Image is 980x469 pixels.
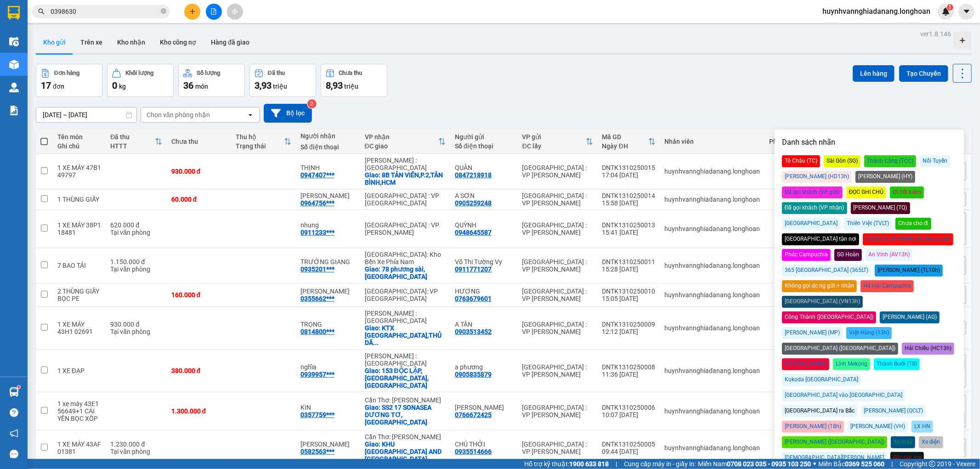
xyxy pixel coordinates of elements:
th: Toggle SortBy [106,130,166,154]
th: Toggle SortBy [598,130,660,154]
div: [PERSON_NAME] (MP) [782,327,843,339]
div: [GEOGRAPHIC_DATA] : VP [PERSON_NAME] [365,221,446,236]
span: 36 [183,80,193,91]
div: [PERSON_NAME] (VH) [848,421,908,433]
span: ... [427,455,433,463]
span: notification [10,429,18,438]
div: Cần Thơ: [PERSON_NAME] [365,433,446,441]
span: caret-down [963,7,971,16]
img: solution-icon [9,106,19,115]
div: Công Thành ([GEOGRAPHIC_DATA]) [782,311,876,323]
div: Số điện thoại [300,143,356,151]
div: huynhvannghiadanang.longhoan [665,262,760,269]
span: triệu [344,83,358,90]
span: search [38,8,45,15]
div: 1 XE MÁY 43H1 02691 [57,321,102,335]
div: 60.000 đ [171,196,227,203]
span: 3,93 [255,80,272,91]
div: ĐC lấy [522,142,586,150]
button: Kho nhận [110,31,153,53]
div: Tên món [57,133,102,141]
button: Đơn hàng17đơn [36,64,102,97]
div: Tại văn phòng [110,229,162,236]
div: [GEOGRAPHIC_DATA] : VP [PERSON_NAME] [522,192,593,207]
button: Kho công nợ [153,31,204,53]
div: Tại văn phòng [110,448,162,455]
span: 1 [948,4,952,11]
div: 930.000 đ [110,321,162,328]
div: 0905259248 [455,199,492,207]
div: Thu hộ [236,133,284,141]
div: VP nhận [365,133,439,141]
div: Người gửi [455,133,513,141]
div: Ghi chú [57,142,102,150]
button: Tạo Chuyến [899,65,948,82]
div: Tại văn phòng [110,266,162,273]
div: KOGỌI DC N NHẬN, đã báo ng gửi [863,233,953,245]
span: ... [373,339,379,346]
div: Sài Gòn (SG) [824,155,861,167]
div: [GEOGRAPHIC_DATA] : VP [GEOGRAPHIC_DATA] [365,192,446,207]
button: Hàng đã giao [204,31,257,53]
div: [PERSON_NAME] : [GEOGRAPHIC_DATA] [365,352,446,367]
div: 1 xe máy 43E1 56649+1 CÁI YÊN BỌC XỐP [57,400,102,422]
sup: 1 [17,386,20,389]
strong: 0708 023 035 - 0935 103 250 [727,460,811,468]
div: nhung [300,221,356,229]
div: Chưa thu [171,138,227,145]
div: Giao: KTX ĐẠI HỌC QUỐC TẾ MIỀN ĐÔNG,THỦ DẦU MỘT,BÌNH DƯƠNG [365,324,446,346]
div: Giao: 153 ĐỘC LẬP,TÂN PHÚ,HCM [365,367,446,389]
div: [GEOGRAPHIC_DATA]: Kho Bến Xe Phía Nam [365,251,446,266]
span: copyright [929,461,935,467]
div: Hà Hải Campuchia [861,280,914,292]
button: caret-down [958,4,974,20]
div: Chưa cho đi [895,218,931,230]
div: ĐC giao [365,142,439,150]
div: CHÚ THỚI [455,441,513,448]
svg: open [247,111,254,119]
button: Kho gửi [36,31,73,53]
button: Số lượng36món [178,64,245,97]
div: huynhvannghiadanang.longhoan [665,444,760,452]
div: 1.300.000 đ [171,407,227,415]
button: Bộ lọc [264,104,312,123]
sup: 2 [307,99,317,108]
span: Miền Nam [698,459,811,469]
div: a phương [455,363,513,371]
div: DNTK1310250005 [602,441,656,448]
div: Giao: 78 phương sài,NHA TRANG [365,266,446,280]
span: | [891,459,893,469]
div: Giao: SS2 17 SONASEA DƯƠNG TƠ,PHÚ QUỐC [365,404,446,426]
div: [PERSON_NAME] (QCLT) [861,405,926,417]
span: đơn [53,83,64,90]
div: [GEOGRAPHIC_DATA] : VP [PERSON_NAME] [522,221,593,236]
div: 1 XE MÁY 47B1 49797 [57,164,102,179]
div: [GEOGRAPHIC_DATA] : VP [PERSON_NAME] [522,288,593,302]
img: warehouse-icon [9,60,19,69]
div: 15:28 [DATE] [602,266,656,273]
div: 0935514666 [455,448,492,455]
div: Khối lượng [125,70,153,76]
button: file-add [206,4,222,20]
div: Đơn hàng [54,70,79,76]
div: 15:58 [DATE] [602,199,656,207]
span: message [10,450,18,458]
p: Danh sách nhãn [782,137,957,148]
div: 1 XE ĐẠP [57,367,102,374]
div: Kokoda [GEOGRAPHIC_DATA] [782,374,861,386]
div: [GEOGRAPHIC_DATA] vào [GEOGRAPHIC_DATA] [782,390,905,401]
div: [GEOGRAPHIC_DATA] ra Bắc [782,405,857,417]
span: kg [119,83,126,90]
span: 17 [41,80,51,91]
div: Đã thu [268,70,285,76]
button: Khối lượng0kg [107,64,174,97]
div: Tô Châu (TC) [782,155,820,167]
div: 15:41 [DATE] [602,229,656,236]
div: Hải Chiều (HC13h) [902,343,954,355]
div: 7 BAO TẢI [57,262,102,269]
div: ĐỌC GHI CHÚ [846,186,887,198]
div: DNTK1310250010 [602,288,656,295]
div: [PERSON_NAME] [782,358,829,370]
div: DNTK1310250014 [602,192,656,199]
img: warehouse-icon [9,387,19,397]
